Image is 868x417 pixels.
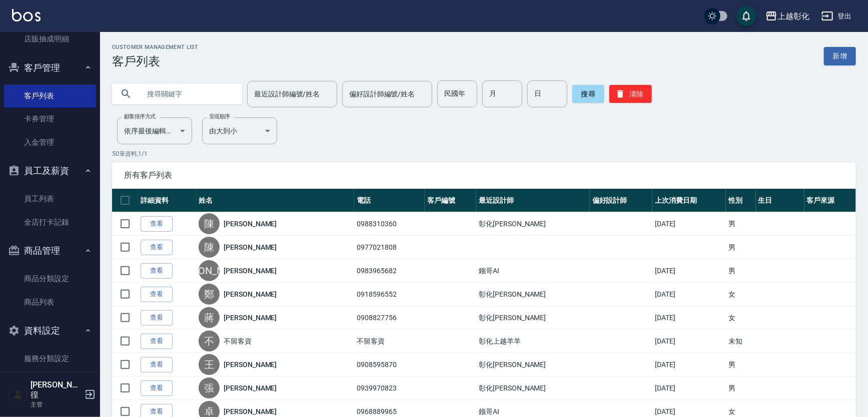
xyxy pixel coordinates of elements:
[140,80,234,107] input: 搜尋關鍵字
[652,353,726,377] td: [DATE]
[4,238,96,264] button: 商品管理
[476,283,590,306] td: 彰化[PERSON_NAME]
[112,54,199,68] h3: 客戶列表
[476,306,590,330] td: 彰化[PERSON_NAME]
[726,283,756,306] td: 女
[609,85,652,103] button: 清除
[476,259,590,283] td: 鏹哥AI
[196,189,354,212] th: 姓名
[224,407,277,417] a: [PERSON_NAME]
[31,380,82,400] h5: [PERSON_NAME]徨
[199,260,220,281] div: [PERSON_NAME]
[476,377,590,400] td: 彰化[PERSON_NAME]
[112,44,199,50] h2: Customer Management List
[117,117,192,144] div: 依序最後編輯時間
[4,27,96,50] a: 店販抽成明細
[726,377,756,400] td: 男
[354,259,425,283] td: 0983965682
[726,236,756,259] td: 男
[590,189,652,212] th: 偏好設計師
[354,306,425,330] td: 0908827756
[4,291,96,314] a: 商品列表
[4,371,96,394] a: 服務項目設定
[112,149,856,158] p: 50 筆資料, 1 / 1
[199,354,220,375] div: 王
[8,385,28,405] img: Person
[652,212,726,236] td: [DATE]
[4,84,96,107] a: 客戶列表
[4,131,96,154] a: 入金管理
[4,158,96,184] button: 員工及薪資
[726,259,756,283] td: 男
[4,318,96,344] button: 資料設定
[476,189,590,212] th: 最近設計師
[141,263,173,279] a: 查看
[354,283,425,306] td: 0918596552
[354,330,425,353] td: 不留客資
[354,212,425,236] td: 0988310360
[209,113,230,120] label: 呈現順序
[4,211,96,234] a: 全店打卡記錄
[726,330,756,353] td: 未知
[141,240,173,255] a: 查看
[761,6,813,26] button: 上越彰化
[202,117,277,144] div: 由大到小
[652,306,726,330] td: [DATE]
[476,353,590,377] td: 彰化[PERSON_NAME]
[141,334,173,349] a: 查看
[141,381,173,396] a: 查看
[224,360,277,370] a: [PERSON_NAME]
[572,85,604,103] button: 搜尋
[736,6,756,26] button: save
[31,400,82,409] p: 主管
[4,107,96,130] a: 卡券管理
[199,213,220,234] div: 陳
[726,306,756,330] td: 女
[141,216,173,232] a: 查看
[354,189,425,212] th: 電話
[652,259,726,283] td: [DATE]
[199,237,220,258] div: 陳
[354,236,425,259] td: 0977021808
[476,212,590,236] td: 彰化[PERSON_NAME]
[425,189,476,212] th: 客戶編號
[817,7,856,25] button: 登出
[224,289,277,299] a: [PERSON_NAME]
[726,189,756,212] th: 性別
[354,377,425,400] td: 0939970823
[224,336,252,346] a: 不留客資
[652,189,726,212] th: 上次消費日期
[652,330,726,353] td: [DATE]
[4,267,96,290] a: 商品分類設定
[4,55,96,81] button: 客戶管理
[476,330,590,353] td: 彰化上越羊羊
[141,357,173,373] a: 查看
[726,212,756,236] td: 男
[4,187,96,210] a: 員工列表
[726,353,756,377] td: 男
[224,383,277,393] a: [PERSON_NAME]
[777,10,809,22] div: 上越彰化
[354,353,425,377] td: 0908595870
[199,378,220,399] div: 張
[199,284,220,305] div: 鄭
[756,189,804,212] th: 生日
[224,219,277,229] a: [PERSON_NAME]
[652,283,726,306] td: [DATE]
[124,170,844,180] span: 所有客戶列表
[124,113,156,120] label: 顧客排序方式
[652,377,726,400] td: [DATE]
[824,47,856,65] a: 新增
[224,266,277,276] a: [PERSON_NAME]
[141,287,173,302] a: 查看
[199,331,220,352] div: 不
[224,242,277,252] a: [PERSON_NAME]
[141,310,173,326] a: 查看
[224,313,277,323] a: [PERSON_NAME]
[4,347,96,370] a: 服務分類設定
[804,189,856,212] th: 客戶來源
[199,307,220,328] div: 蔣
[138,189,196,212] th: 詳細資料
[12,9,41,21] img: Logo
